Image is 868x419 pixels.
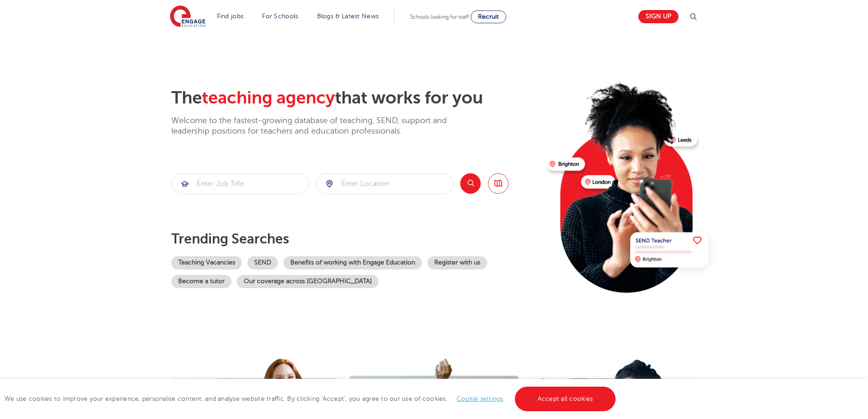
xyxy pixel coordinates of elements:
[171,231,539,247] p: Trending searches
[170,5,205,28] img: Engage Education
[638,10,678,23] a: Sign up
[515,387,616,411] a: Accept all cookies
[202,88,335,108] span: teaching agency
[410,14,469,20] span: Schools looking for staff
[460,173,481,194] button: Search
[478,13,499,20] span: Recruit
[171,256,242,269] a: Teaching Vacancies
[247,256,278,269] a: SEND
[5,395,618,402] span: We use cookies to improve your experience, personalise content, and analyse website traffic. By c...
[217,13,244,20] a: Find jobs
[171,115,472,137] p: Welcome to the fastest-growing database of teaching, SEND, support and leadership positions for t...
[427,256,487,269] a: Register with us
[317,13,379,20] a: Blogs & Latest News
[471,10,506,23] a: Recruit
[457,395,503,402] a: Cookie settings
[237,275,379,288] a: Our coverage across [GEOGRAPHIC_DATA]
[172,174,308,194] input: Submit
[316,173,453,194] div: Submit
[171,173,309,194] div: Submit
[262,13,298,20] a: For Schools
[283,256,422,269] a: Benefits of working with Engage Education
[171,88,539,109] h2: The that works for you
[171,275,231,288] a: Become a tutor
[316,174,453,194] input: Submit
